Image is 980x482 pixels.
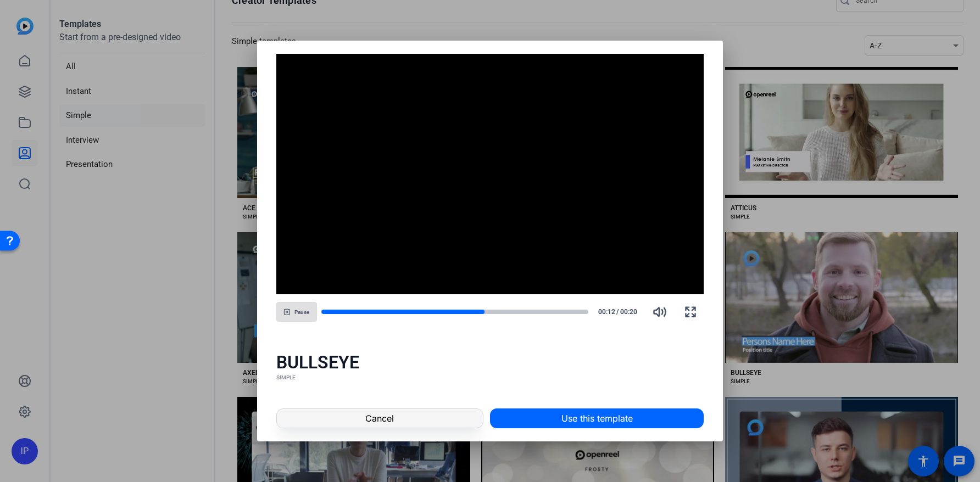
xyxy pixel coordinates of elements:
button: Use this template [490,408,704,428]
span: Cancel [365,412,394,425]
div: BULLSEYE [276,351,704,373]
span: Pause [294,309,309,316]
div: / [593,307,642,317]
span: Use this template [561,412,633,425]
div: Video Player [276,54,704,294]
button: Cancel [276,408,483,428]
button: Fullscreen [677,299,704,325]
span: 00:12 [593,307,615,317]
button: Pause [276,302,317,322]
button: Mute [647,299,673,325]
span: 00:20 [620,307,643,317]
div: SIMPLE [276,373,704,382]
